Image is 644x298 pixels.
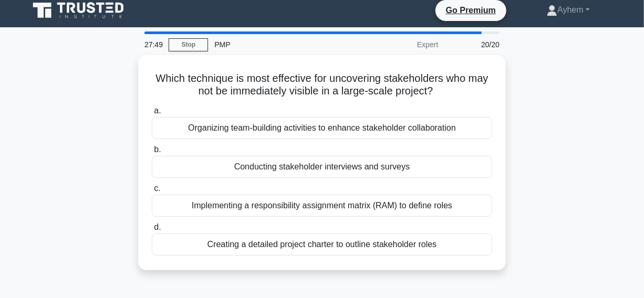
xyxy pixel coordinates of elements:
span: c. [154,184,160,193]
div: PMP [208,34,352,55]
div: 27:49 [138,34,169,55]
div: Organizing team-building activities to enhance stakeholder collaboration [152,117,492,139]
a: Go Premium [440,4,502,17]
a: Stop [169,38,208,51]
span: d. [154,222,161,231]
div: Implementing a responsibility assignment matrix (RAM) to define roles [152,195,492,217]
div: Creating a detailed project charter to outline stakeholder roles [152,233,492,256]
span: a. [154,106,161,115]
div: Conducting stakeholder interviews and surveys [152,156,492,178]
h5: Which technique is most effective for uncovering stakeholders who may not be immediately visible ... [151,72,493,98]
span: b. [154,145,161,154]
div: Expert [352,34,444,55]
div: 20/20 [444,34,506,55]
